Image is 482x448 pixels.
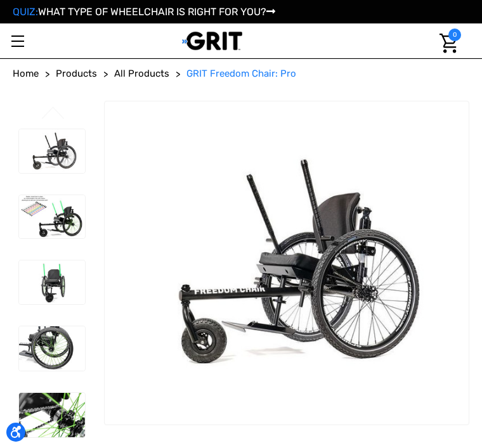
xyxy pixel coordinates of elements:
[56,68,97,79] span: Products
[186,68,296,79] span: GRIT Freedom Chair: Pro
[19,326,85,371] img: GRIT Freedom Chair Pro: close up side view of Pro off road wheelchair model highlighting custom c...
[114,68,169,79] span: All Products
[11,41,24,42] span: Toggle menu
[19,195,85,238] img: GRIT Freedom Chair Pro: side view of Pro model with green lever wraps and spokes on Spinergy whee...
[13,68,39,79] span: Home
[432,23,461,63] a: Cart with 0 items
[19,260,85,305] img: GRIT Freedom Chair Pro: front view of Pro model all terrain wheelchair with green lever wraps and...
[114,67,169,81] a: All Products
[440,34,458,53] img: Cart
[13,6,38,18] span: QUIZ:
[13,67,469,81] nav: Breadcrumb
[182,31,242,51] img: GRIT All-Terrain Wheelchair and Mobility Equipment
[56,67,97,81] a: Products
[19,393,85,437] img: GRIT Freedom Chair Pro: close up of one Spinergy wheel with green-colored spokes and upgraded dri...
[13,67,39,81] a: Home
[186,67,296,81] a: GRIT Freedom Chair: Pro
[448,29,461,41] span: 0
[13,6,275,18] a: QUIZ:WHAT TYPE OF WHEELCHAIR IS RIGHT FOR YOU?
[40,106,67,122] button: Go to slide 3 of 3
[19,129,85,174] img: GRIT Freedom Chair Pro: the Pro model shown including contoured Invacare Matrx seatback, Spinergy...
